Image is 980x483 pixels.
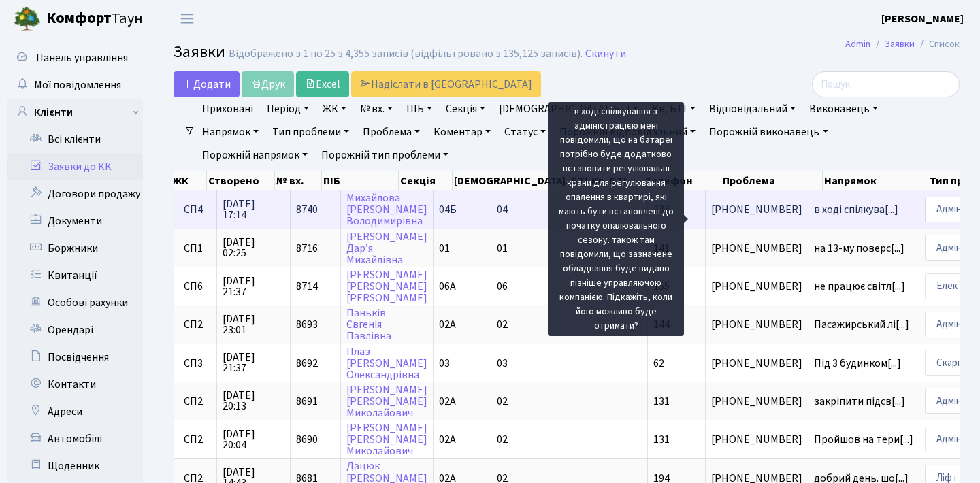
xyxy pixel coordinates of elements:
[814,394,905,409] span: закріпити підсв[...]
[296,279,318,294] span: 8714
[401,97,438,120] a: ПІБ
[7,99,143,126] a: Клієнти
[7,180,143,207] a: Договори продажу
[885,37,915,51] a: Заявки
[497,202,508,217] span: 04
[184,243,211,254] span: СП1
[322,171,399,190] th: ПІБ
[711,204,802,215] span: [PHONE_NUMBER]
[346,267,427,305] a: [PERSON_NAME][PERSON_NAME][PERSON_NAME]
[223,429,284,450] span: [DATE] 20:04
[497,241,508,256] span: 01
[355,97,398,120] a: № вх.
[346,382,427,420] a: [PERSON_NAME][PERSON_NAME]Миколайович
[223,199,284,220] span: [DATE] 17:14
[493,97,644,120] a: [DEMOGRAPHIC_DATA], БТІ
[34,78,121,93] span: Мої повідомлення
[497,356,508,371] span: 03
[497,432,508,447] span: 02
[399,171,453,190] th: Секція
[7,153,143,180] a: Заявки до КК
[845,37,870,51] a: Admin
[184,396,211,407] span: СП2
[7,452,143,480] a: Щоденник
[814,241,904,256] span: на 13-му поверс[...]
[7,44,143,71] a: Панель управління
[881,11,964,27] a: [PERSON_NAME]
[704,120,833,144] a: Порожній виконавець
[915,37,960,52] li: Список
[439,356,450,371] span: 03
[7,316,143,344] a: Орендарі
[814,202,898,217] span: в ході спілкува[...]
[197,97,259,120] a: Приховані
[721,171,823,190] th: Проблема
[46,7,112,29] b: Комфорт
[46,7,143,31] span: Таун
[704,97,801,120] a: Відповідальний
[184,319,211,330] span: СП2
[711,281,802,292] span: [PHONE_NUMBER]
[229,48,583,61] div: Відображено з 1 по 25 з 4,355 записів (відфільтровано з 135,125 записів).
[7,398,143,425] a: Адреси
[7,344,143,371] a: Посвідчення
[497,317,508,332] span: 02
[711,396,802,407] span: [PHONE_NUMBER]
[7,71,143,99] a: Мої повідомлення
[7,371,143,398] a: Контакти
[346,305,391,344] a: ПаньківЄвгеніяПавлівна
[296,241,318,256] span: 8716
[14,5,41,33] img: logo.png
[823,171,928,190] th: Напрямок
[881,12,964,27] b: [PERSON_NAME]
[316,144,454,167] a: Порожній тип проблеми
[223,237,284,259] span: [DATE] 02:25
[7,126,143,153] a: Всі клієнти
[653,394,670,409] span: 131
[275,171,322,190] th: № вх.
[814,317,909,332] span: Пасажирський лі[...]
[453,171,590,190] th: [DEMOGRAPHIC_DATA], БТІ
[174,40,225,64] span: Заявки
[317,97,352,120] a: ЖК
[804,97,883,120] a: Виконавець
[296,356,318,371] span: 8692
[170,7,204,30] button: Переключити навігацію
[653,432,670,447] span: 131
[439,394,456,409] span: 02А
[439,279,456,294] span: 06А
[428,120,496,144] a: Коментар
[825,30,980,59] nav: breadcrumb
[814,279,905,294] span: не працює світл[...]
[223,352,284,373] span: [DATE] 21:37
[711,319,802,330] span: [PHONE_NUMBER]
[812,71,960,97] input: Пошук...
[7,289,143,316] a: Особові рахунки
[184,358,211,369] span: СП3
[296,317,318,332] span: 8693
[182,77,231,92] span: Додати
[346,190,427,229] a: Михайлова[PERSON_NAME]Володимирівна
[440,97,491,120] a: Секція
[711,434,802,445] span: [PHONE_NUMBER]
[296,71,349,97] a: Excel
[7,207,143,235] a: Документи
[346,344,427,382] a: Плаз[PERSON_NAME]Олександрівна
[711,243,802,254] span: [PHONE_NUMBER]
[346,420,427,459] a: [PERSON_NAME][PERSON_NAME]Миколайович
[261,97,314,120] a: Період
[346,229,427,267] a: [PERSON_NAME]Дар’яМихайлівна
[207,171,275,190] th: Створено
[223,390,284,412] span: [DATE] 20:13
[7,235,143,262] a: Боржники
[814,356,901,371] span: Під 3 будинком[...]
[647,97,700,120] a: Кв, БТІ
[497,279,508,294] span: 06
[548,102,684,336] div: в ході спілкування з адміністрацією мені повідомили, що на батареї потрібно буде додатково встано...
[653,356,664,371] span: 62
[7,425,143,452] a: Автомобілі
[439,202,457,217] span: 04Б
[174,71,240,97] a: Додати
[499,120,551,144] a: Статус
[296,394,318,409] span: 8691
